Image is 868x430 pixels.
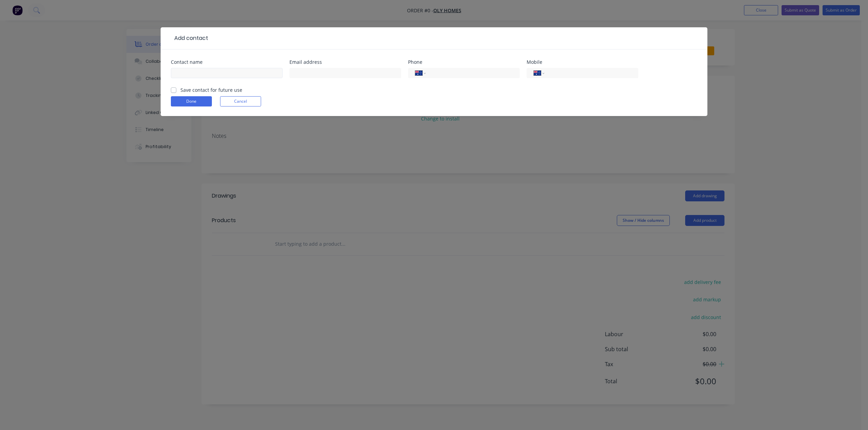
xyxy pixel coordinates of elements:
[289,60,401,64] div: Email address
[220,96,261,106] button: Cancel
[171,60,283,64] div: Contact name
[180,86,242,94] label: Save contact for future use
[408,60,520,64] div: Phone
[171,34,208,42] div: Add contact
[527,60,638,64] div: Mobile
[171,96,212,106] button: Done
